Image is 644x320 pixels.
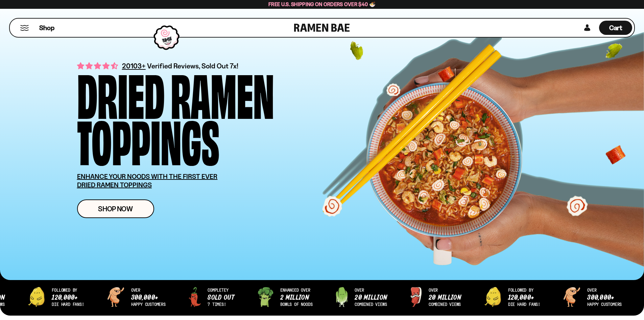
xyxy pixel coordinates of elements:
span: Shop [39,23,54,33]
div: Dried [77,69,165,116]
button: Mobile Menu Trigger [20,25,29,31]
span: Shop Now [98,205,133,212]
div: Toppings [77,116,219,162]
a: Shop [39,21,54,35]
div: Ramen [171,69,274,116]
span: Cart [609,24,622,32]
a: Shop Now [77,199,154,218]
u: ENHANCE YOUR NOODS WITH THE FIRST EVER DRIED RAMEN TOPPINGS [77,172,218,189]
span: Free U.S. Shipping on Orders over $40 🍜 [268,1,376,7]
a: Cart [599,19,632,37]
